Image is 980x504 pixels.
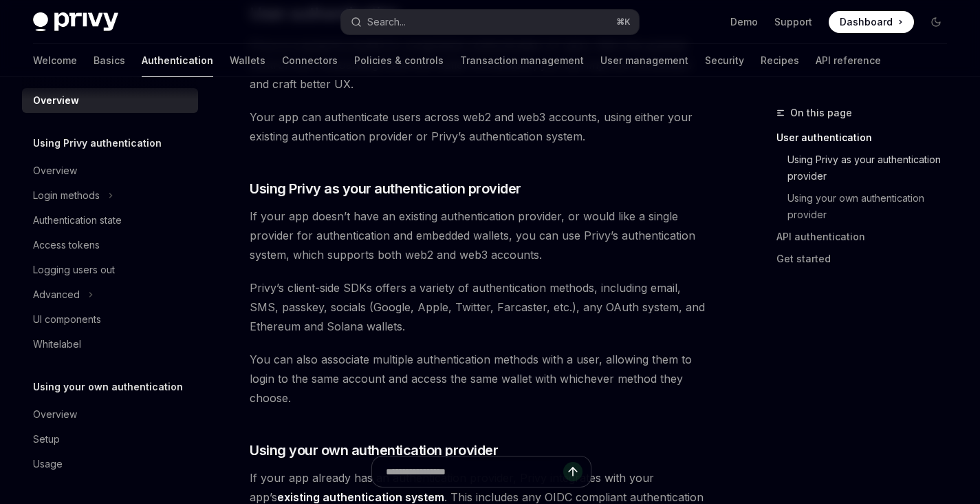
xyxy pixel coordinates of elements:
span: Using your own authentication provider [250,441,498,460]
a: Authentication [142,44,213,77]
a: Demo [730,15,758,29]
a: Using your own authentication provider [776,187,958,226]
a: Welcome [33,44,77,77]
div: Logging users out [33,262,115,278]
a: Setup [22,427,198,452]
button: Toggle Login methods section [22,183,198,208]
a: Using Privy as your authentication provider [776,149,958,187]
a: API reference [816,44,881,77]
button: Toggle Advanced section [22,282,198,307]
a: Recipes [761,44,799,77]
button: Send message [563,462,582,481]
a: Basics [94,44,125,77]
a: Overview [22,158,198,183]
span: Privy’s client-side SDKs offers a variety of authentication methods, including email, SMS, passke... [250,278,713,336]
span: If your app doesn’t have an existing authentication provider, or would like a single provider for... [250,207,713,264]
div: Authentication state [33,212,122,229]
a: User management [600,44,688,77]
div: Search... [367,14,406,30]
a: Security [705,44,744,77]
div: Overview [33,162,77,179]
a: Access tokens [22,233,198,258]
a: Support [774,15,812,29]
span: You can also associate multiple authentication methods with a user, allowing them to login to the... [250,350,713,408]
a: Authentication state [22,208,198,233]
a: Policies & controls [354,44,444,77]
div: Advanced [33,286,80,303]
a: Overview [22,402,198,427]
div: Setup [33,431,60,448]
a: Whitelabel [22,332,198,357]
a: User authentication [776,127,958,149]
div: Overview [33,406,77,423]
a: Usage [22,452,198,476]
div: Usage [33,456,63,472]
span: Dashboard [840,15,893,29]
a: Logging users out [22,258,198,282]
input: Ask a question... [386,456,563,487]
h5: Using your own authentication [33,379,183,395]
a: UI components [22,307,198,332]
div: Whitelabel [33,336,81,353]
div: Overview [33,92,79,109]
a: Connectors [282,44,338,77]
a: API authentication [776,226,958,248]
span: ⌘ K [616,17,631,28]
div: UI components [33,311,101,328]
a: Transaction management [460,44,584,77]
a: Get started [776,248,958,270]
h5: Using Privy authentication [33,135,162,151]
button: Toggle dark mode [925,11,947,33]
span: On this page [790,105,852,121]
a: Overview [22,88,198,113]
button: Open search [341,10,638,34]
a: Wallets [230,44,265,77]
a: Dashboard [829,11,914,33]
span: Using Privy as your authentication provider [250,179,521,198]
div: Login methods [33,187,100,204]
img: dark logo [33,12,118,32]
span: Your app can authenticate users across web2 and web3 accounts, using either your existing authent... [250,107,713,146]
div: Access tokens [33,237,100,253]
